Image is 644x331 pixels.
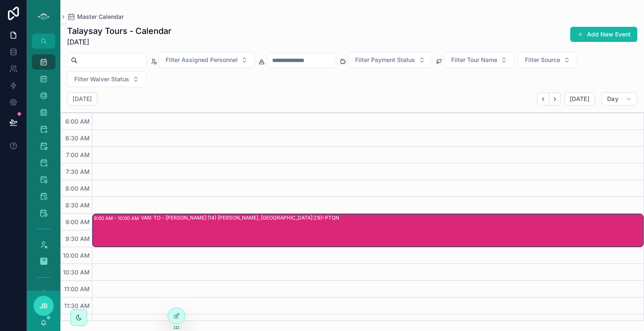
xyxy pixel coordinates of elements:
[63,218,92,225] span: 9:00 AM
[74,75,129,83] span: Filter Waiver Status
[62,285,92,292] span: 11:00 AM
[67,37,171,47] span: [DATE]
[525,56,560,64] span: Filter Source
[549,93,561,106] button: Next
[63,235,92,242] span: 9:30 AM
[348,52,432,68] button: Select Button
[570,27,637,42] button: Add New Event
[166,56,238,64] span: Filter Assigned Personnel
[37,10,50,23] img: App logo
[67,71,146,87] button: Select Button
[570,95,589,103] span: [DATE]
[63,185,92,192] span: 8:00 AM
[27,49,60,291] div: scrollable content
[67,25,171,37] h1: Talaysay Tours - Calendar
[64,168,92,175] span: 7:30 AM
[564,92,595,106] button: [DATE]
[607,95,618,103] span: Day
[93,214,643,247] div: 9:00 AM – 10:00 AMVAN: TO - [PERSON_NAME] (14) [PERSON_NAME], [GEOGRAPHIC_DATA]:ZIEI-PTQN
[63,134,92,142] span: 6:30 AM
[73,95,92,103] h2: [DATE]
[64,151,92,158] span: 7:00 AM
[94,214,141,222] div: 9:00 AM – 10:00 AM
[602,92,637,106] button: Day
[355,56,415,64] span: Filter Payment Status
[61,269,92,276] span: 10:30 AM
[63,202,92,209] span: 8:30 AM
[61,252,92,259] span: 10:00 AM
[61,319,92,326] span: 12:00 PM
[444,52,514,68] button: Select Button
[141,215,339,221] div: VAN: TO - [PERSON_NAME] (14) [PERSON_NAME], [GEOGRAPHIC_DATA]:ZIEI-PTQN
[77,13,124,21] span: Master Calendar
[39,301,48,311] span: JB
[63,118,92,125] span: 6:00 AM
[518,52,577,68] button: Select Button
[537,93,549,106] button: Back
[62,302,92,309] span: 11:30 AM
[158,52,255,68] button: Select Button
[451,56,497,64] span: Filter Tour Name
[67,13,124,21] a: Master Calendar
